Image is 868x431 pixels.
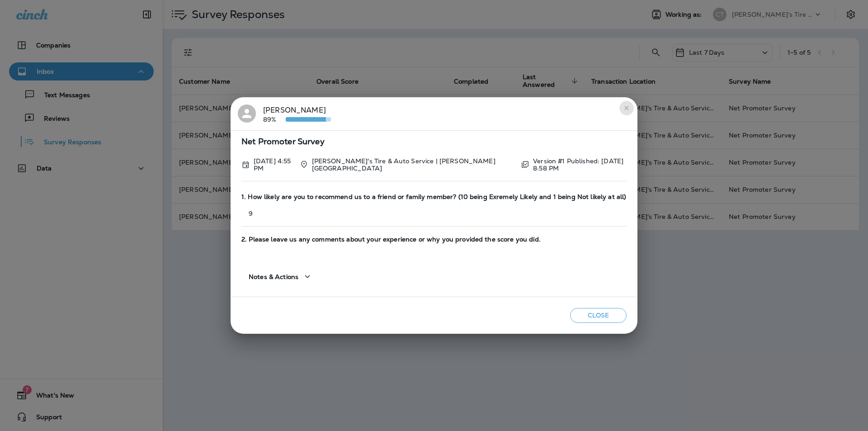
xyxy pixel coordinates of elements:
[254,157,292,172] p: Sep 12, 2025 4:55 PM
[263,104,331,123] div: [PERSON_NAME]
[570,308,627,323] button: Close
[619,101,634,115] button: close
[312,157,514,172] p: [PERSON_NAME]'s Tire & Auto Service | [PERSON_NAME][GEOGRAPHIC_DATA]
[249,273,298,281] span: Notes & Actions
[263,116,286,123] p: 89%
[241,193,627,201] span: 1. How likely are you to recommend us to a friend or family member? (10 being Exremely Likely and...
[241,264,320,289] button: Notes & Actions
[241,236,627,243] span: 2. Please leave us any comments about your experience or why you provided the score you did.
[241,210,627,217] p: 9
[533,157,627,172] p: Version #1 Published: [DATE] 8:58 PM
[241,138,627,146] span: Net Promoter Survey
